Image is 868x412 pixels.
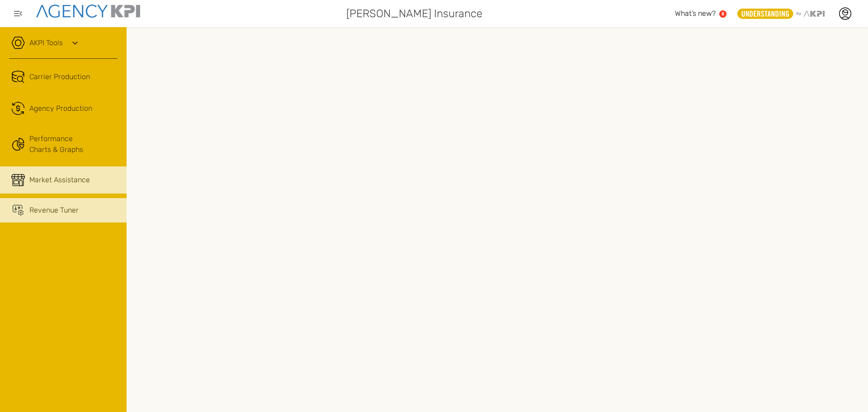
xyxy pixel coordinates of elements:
[29,175,90,185] span: Market Assistance
[36,5,140,18] img: agencykpi-logo-550x69-2d9e3fa8.png
[29,103,92,114] span: Agency Production
[346,5,482,22] span: [PERSON_NAME] Insurance
[29,71,90,82] span: Carrier Production
[722,11,724,16] text: 5
[29,205,79,216] span: Revenue Tuner
[675,9,716,18] span: What’s new?
[719,10,726,18] a: 5
[29,38,63,48] a: AKPI Tools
